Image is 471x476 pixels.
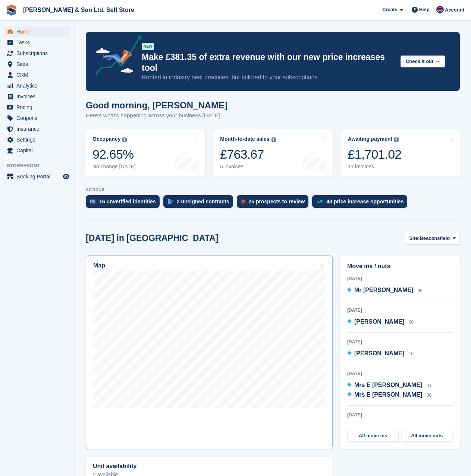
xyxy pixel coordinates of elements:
img: icon-info-grey-7440780725fd019a000dd9b08b2336e03edf1995a4989e88bcd33f0948082b44.svg [271,137,276,142]
a: [PERSON_NAME] & Son Ltd. Self Store [20,4,137,16]
span: Invoices [16,91,61,102]
img: Ben Tripp [436,6,444,13]
span: Mrs E [PERSON_NAME] [354,382,422,388]
span: Booking Portal [16,171,61,182]
span: Tasks [16,37,61,48]
div: No change [DATE] [92,164,136,170]
div: 25 prospects to review [249,199,305,204]
div: Occupancy [92,136,120,142]
div: 11 invoices [348,164,402,170]
a: Occupancy 92.65% No change [DATE] [85,129,205,177]
img: icon-info-grey-7440780725fd019a000dd9b08b2336e03edf1995a4989e88bcd33f0948082b44.svg [122,137,127,142]
span: Sites [16,59,61,69]
div: £763.67 [220,147,276,162]
img: verify_identity-adf6edd0f0f0b5bbfe63781bf79b02c33cf7c696d77639b501bdc392416b5a36.svg [90,199,95,204]
span: Mrs E [PERSON_NAME] [354,391,422,398]
span: Beaconsfield [420,235,450,242]
div: NEW [142,43,154,50]
button: Check it out → [401,55,445,68]
a: menu [4,48,70,58]
div: 92.65% [92,147,136,162]
span: Settings [16,134,61,145]
span: Storefront [7,162,74,169]
a: 2 unsigned contracts [163,195,237,212]
a: All move outs [402,430,453,442]
a: Map [86,256,333,449]
img: prospect-51fa495bee0391a8d652442698ab0144808aea92771e9ea1ae160a38d050c398.svg [241,199,245,204]
div: Awaiting payment [348,136,393,142]
a: menu [4,37,70,48]
img: contract_signature_icon-13c848040528278c33f63329250d36e43548de30e8caae1d1a13099fd9432cc5.svg [168,199,173,204]
p: ACTIONS [86,187,460,192]
p: Rooted in industry best practices, but tailored to your subscriptions. [142,73,395,82]
a: menu [4,59,70,69]
span: Coupons [16,113,61,123]
a: [PERSON_NAME] 60 [347,317,414,327]
a: menu [4,91,70,102]
img: icon-info-grey-7440780725fd019a000dd9b08b2336e03edf1995a4989e88bcd33f0948082b44.svg [394,137,399,142]
span: Analytics [16,80,61,91]
img: price_increase_opportunities-93ffe204e8149a01c8c9dc8f82e8f89637d9d84a8eef4429ea346261dce0b2c0.svg [317,200,323,203]
span: 10 [409,351,414,356]
a: 25 prospects to review [237,195,313,212]
a: menu [4,70,70,80]
span: CRM [16,70,61,80]
a: Mr [PERSON_NAME] 48 [347,286,423,295]
span: 48 [418,288,423,293]
div: 2 unsigned contracts [177,199,229,204]
img: price-adjustments-announcement-icon-8257ccfd72463d97f412b2fc003d46551f7dbcb40ab6d574587a9cd5c0d94... [89,35,141,78]
a: menu [4,26,70,37]
span: 01 [427,383,431,388]
a: Awaiting payment £1,701.02 11 invoices [340,129,461,177]
a: Mrs E [PERSON_NAME] 30 [347,390,431,400]
div: 16 unverified identities [99,199,156,204]
a: All move ins [348,430,399,442]
a: 43 price increase opportunities [312,195,411,212]
a: [PERSON_NAME] 10 [347,349,414,359]
div: 5 invoices [220,164,276,170]
div: [DATE] [347,370,453,377]
div: [DATE] [347,339,453,345]
a: menu [4,134,70,145]
span: Pricing [16,102,61,112]
span: Mr [PERSON_NAME] [354,287,413,293]
a: menu [4,80,70,91]
h2: Move ins / outs [347,262,453,271]
p: Make £381.35 of extra revenue with our new price increases tool [142,52,395,73]
a: Mrs E [PERSON_NAME] 01 [347,381,431,390]
span: Home [16,26,61,37]
a: Month-to-date sales £763.67 5 invoices [213,129,333,177]
a: menu [4,171,70,182]
div: [DATE] [347,412,453,418]
span: [PERSON_NAME] [354,318,404,325]
h2: Unit availability [93,463,136,470]
span: [PERSON_NAME] [354,350,404,356]
h1: Good morning, [PERSON_NAME] [86,100,227,110]
span: Account [445,6,464,14]
a: menu [4,113,70,123]
div: [DATE] [347,275,453,282]
span: Subscriptions [16,48,61,58]
a: menu [4,102,70,112]
h2: Map [93,262,105,269]
h2: [DATE] in [GEOGRAPHIC_DATA] [86,233,218,243]
a: menu [4,124,70,134]
span: 30 [427,393,431,398]
a: menu [4,145,70,156]
button: Site: Beaconsfield [405,232,460,244]
span: Create [382,6,397,13]
div: [DATE] [347,307,453,314]
div: 43 price increase opportunities [326,199,404,204]
div: Month-to-date sales [220,136,269,142]
span: Site: [409,235,420,242]
span: Insurance [16,124,61,134]
span: Capital [16,145,61,156]
p: Here's what's happening across your business [DATE] [86,111,227,120]
div: £1,701.02 [348,147,402,162]
a: 16 unverified identities [86,195,163,212]
a: Preview store [62,172,70,181]
img: stora-icon-8386f47178a22dfd0bd8f6a31ec36ba5ce8667c1dd55bd0f319d3a0aa187defe.svg [6,4,17,16]
span: Help [419,6,430,13]
span: 60 [409,320,414,325]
